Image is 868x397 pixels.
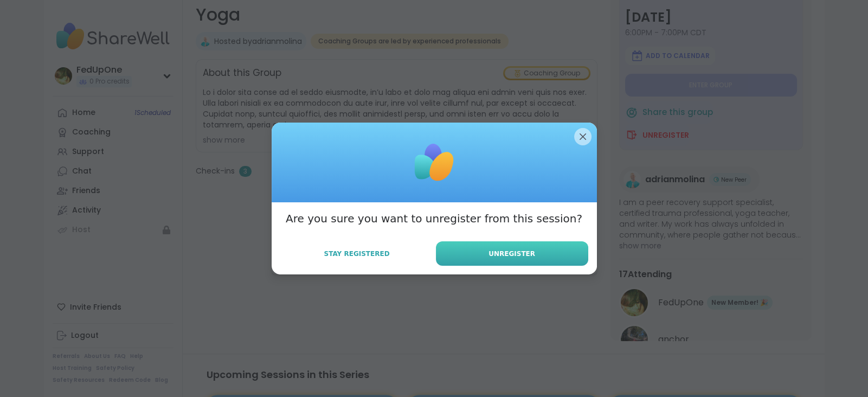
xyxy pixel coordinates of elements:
[280,242,434,265] button: Stay Registered
[324,249,389,259] span: Stay Registered
[286,211,582,226] h3: Are you sure you want to unregister from this session?
[436,241,588,266] button: Unregister
[488,249,535,259] span: Unregister
[407,136,461,190] img: ShareWell Logomark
